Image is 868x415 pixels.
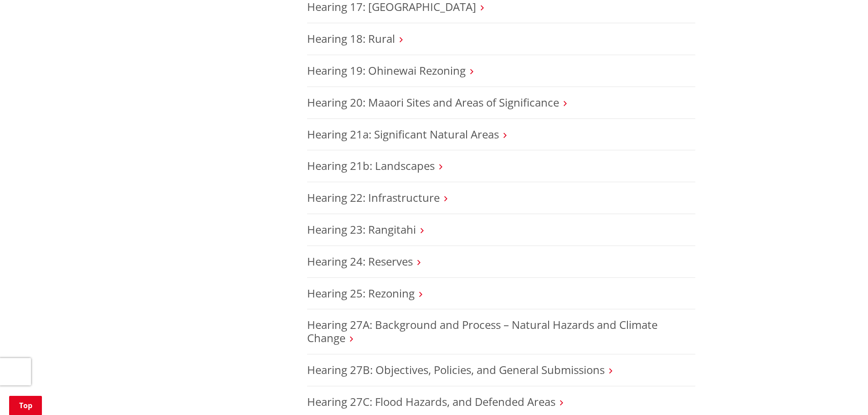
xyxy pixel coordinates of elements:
a: Top [9,396,42,415]
a: Hearing 21a: Significant Natural Areas [307,127,499,142]
a: Hearing 20: Maaori Sites and Areas of Significance [307,95,559,110]
a: Hearing 21b: Landscapes [307,158,435,173]
a: Hearing 22: Infrastructure [307,190,440,205]
a: Hearing 25: Rezoning [307,286,415,301]
a: Hearing 27A: Background and Process – Natural Hazards and Climate Change [307,317,657,345]
iframe: Messenger Launcher [826,377,859,410]
a: Hearing 27C: Flood Hazards, and Defended Areas [307,394,555,409]
a: Hearing 18: Rural [307,31,395,46]
a: Hearing 24: Reserves [307,254,413,269]
a: Hearing 27B: Objectives, Policies, and General Submissions [307,362,605,377]
a: Hearing 19: Ohinewai Rezoning [307,63,466,78]
a: Hearing 23: Rangitahi [307,222,416,237]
